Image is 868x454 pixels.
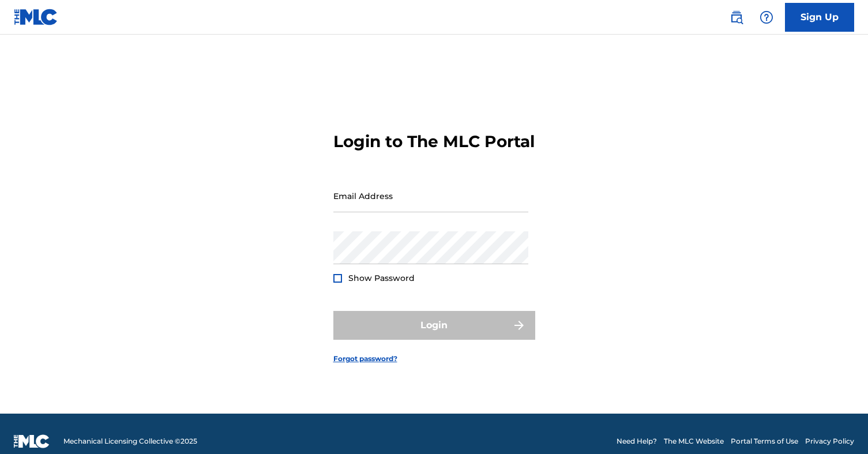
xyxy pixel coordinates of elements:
[333,354,397,364] a: Forgot password?
[731,436,798,447] a: Portal Terms of Use
[785,3,854,32] a: Sign Up
[730,10,743,24] img: search
[664,436,724,447] a: The MLC Website
[63,436,197,447] span: Mechanical Licensing Collective © 2025
[348,273,415,283] span: Show Password
[14,9,58,25] img: MLC Logo
[617,436,657,447] a: Need Help?
[760,10,773,24] img: help
[755,6,778,29] div: Help
[14,434,50,448] img: logo
[810,399,868,454] iframe: Chat Widget
[805,436,854,447] a: Privacy Policy
[725,6,748,29] a: Public Search
[333,132,535,152] h3: Login to The MLC Portal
